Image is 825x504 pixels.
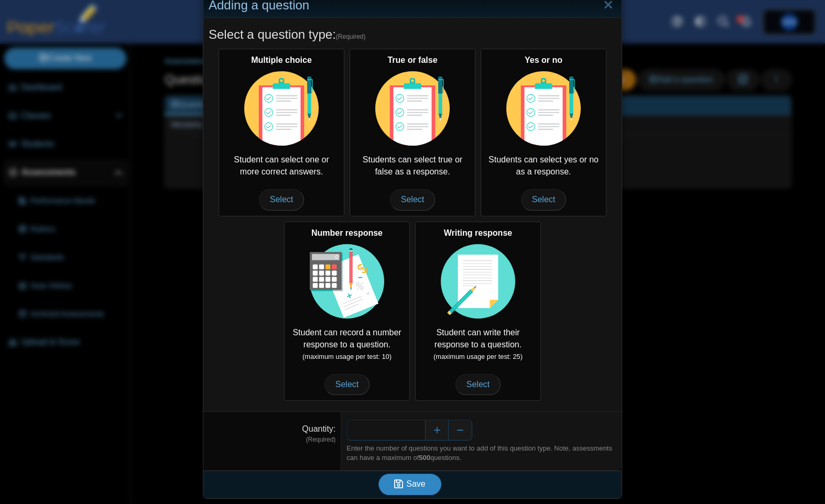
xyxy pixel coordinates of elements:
[311,228,383,237] b: Number response
[336,32,366,41] span: (Required)
[481,49,606,216] div: Students can select yes or no as a response.
[251,56,312,64] b: Multiple choice
[284,222,410,401] div: Student can record a number response to a question.
[441,244,515,319] img: item-type-writing-response.svg
[302,353,392,360] small: (maximum usage per test: 10)
[219,49,344,216] div: Student can select one or more correct answers.
[506,71,581,146] img: item-type-multiple-choice.svg
[406,479,425,488] span: Save
[387,56,437,64] b: True or false
[302,424,335,433] label: Quantity
[525,56,562,64] b: Yes or no
[425,420,449,441] button: Increase
[350,49,475,216] div: Students can select true or false as a response.
[521,189,566,210] span: Select
[324,374,370,395] span: Select
[455,374,501,395] span: Select
[419,454,430,462] b: 500
[209,435,335,444] dfn: (Required)
[375,71,450,146] img: item-type-multiple-choice.svg
[259,189,304,210] span: Select
[390,189,435,210] span: Select
[244,71,319,146] img: item-type-multiple-choice.svg
[310,244,384,319] img: item-type-number-response.svg
[378,474,441,495] button: Save
[346,444,616,463] div: Enter the number of questions you want to add of this question type. Note, assessments can have a...
[415,222,541,401] div: Student can write their response to a question.
[444,228,512,237] b: Writing response
[209,26,616,43] h5: Select a question type:
[433,353,523,360] small: (maximum usage per test: 25)
[449,420,472,441] button: Decrease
